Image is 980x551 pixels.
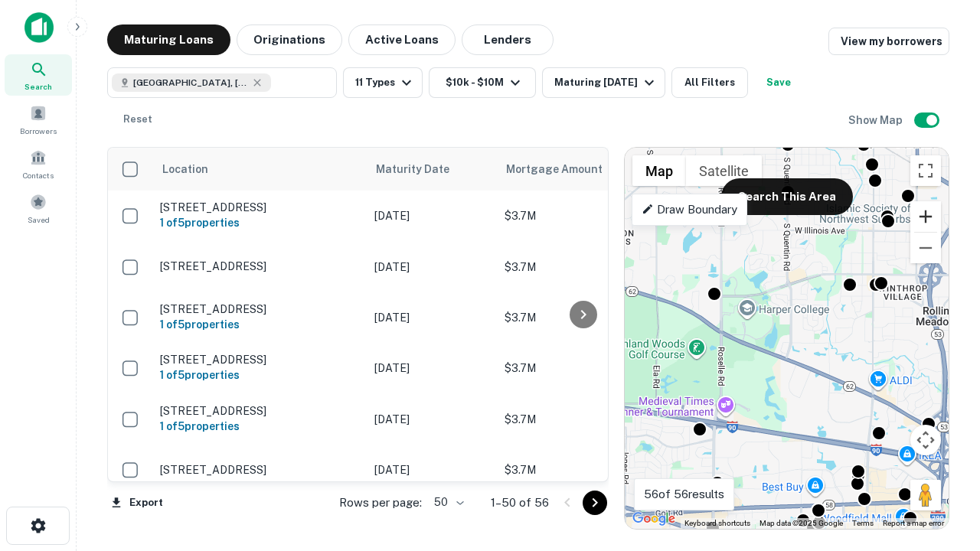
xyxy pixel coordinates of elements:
p: $3.7M [505,309,658,326]
th: Maturity Date [367,148,497,191]
p: [STREET_ADDRESS] [160,353,359,367]
button: 11 Types [343,67,423,98]
p: $3.7M [505,461,658,478]
button: Export [107,491,167,514]
button: Active Loans [348,24,456,55]
span: Search [24,80,52,93]
div: 0 0 [625,148,949,529]
th: Mortgage Amount [497,148,665,191]
h6: 1 of 5 properties [160,418,359,435]
img: capitalize-icon.png [24,12,54,43]
button: Zoom in [910,201,941,232]
button: Map camera controls [910,425,941,455]
p: $3.7M [505,360,658,377]
p: [STREET_ADDRESS] [160,404,359,418]
span: [GEOGRAPHIC_DATA], [GEOGRAPHIC_DATA] [133,76,248,90]
div: 50 [428,491,466,514]
h6: Show Map [848,112,905,129]
p: [STREET_ADDRESS] [160,259,359,273]
button: Toggle fullscreen view [910,155,941,186]
button: Maturing Loans [107,24,230,55]
span: Maturity Date [376,160,469,178]
a: Open this area in Google Maps (opens a new window) [629,509,679,529]
p: [DATE] [374,309,489,326]
span: Contacts [23,169,54,181]
p: [STREET_ADDRESS] [160,302,359,316]
button: Show satellite imagery [686,155,762,186]
th: Location [152,148,367,191]
div: Maturing [DATE] [554,73,658,92]
p: [DATE] [374,259,489,275]
a: Report a map error [883,519,944,527]
button: Maturing [DATE] [542,67,665,98]
p: Rows per page: [339,494,422,512]
button: Reset [113,104,162,135]
button: Go to next page [583,491,607,515]
a: View my borrowers [828,28,949,55]
h6: 1 of 5 properties [160,214,359,231]
p: Draw Boundary [642,201,737,219]
button: Lenders [462,24,554,55]
button: $10k - $10M [429,67,536,98]
p: [DATE] [374,411,489,428]
span: Saved [28,214,50,226]
button: All Filters [671,67,748,98]
p: $3.7M [505,411,658,428]
button: Show street map [632,155,686,186]
h6: 1 of 5 properties [160,316,359,333]
span: Location [162,160,208,178]
p: [STREET_ADDRESS] [160,201,359,214]
p: $3.7M [505,207,658,224]
a: Saved [5,187,72,229]
p: [DATE] [374,360,489,377]
a: Borrowers [5,99,72,140]
button: Zoom out [910,233,941,263]
p: [DATE] [374,207,489,224]
img: Google [629,509,679,529]
button: Keyboard shortcuts [684,518,750,529]
span: Map data ©2025 Google [759,519,843,527]
a: Contacts [5,143,72,184]
p: [DATE] [374,461,489,478]
p: $3.7M [505,259,658,275]
a: Terms (opens in new tab) [852,519,874,527]
h6: 1 of 5 properties [160,367,359,383]
a: Search [5,54,72,96]
p: 56 of 56 results [644,485,724,504]
button: Save your search to get updates of matches that match your search criteria. [754,67,803,98]
button: Originations [237,24,342,55]
span: Borrowers [20,125,57,137]
p: [STREET_ADDRESS] [160,463,359,477]
p: 1–50 of 56 [491,494,549,512]
span: Mortgage Amount [506,160,622,178]
button: Search This Area [721,178,853,215]
iframe: Chat Widget [903,429,980,502]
